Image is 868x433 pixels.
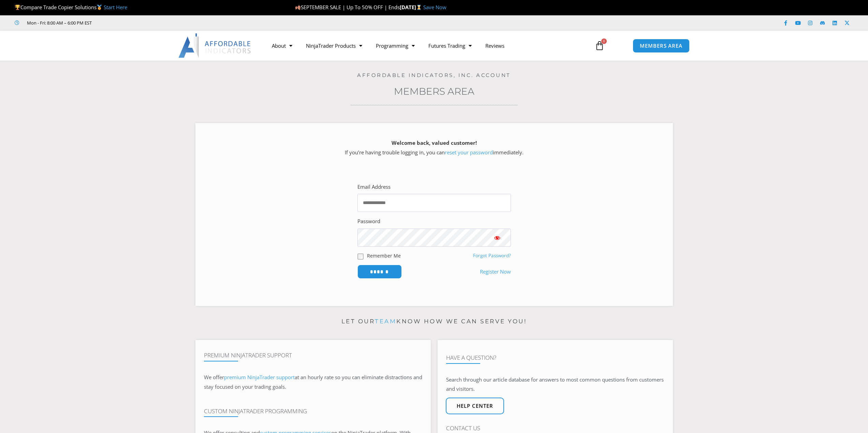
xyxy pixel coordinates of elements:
a: Programming [369,38,422,53]
p: Let our know how we can serve you! [195,316,673,327]
iframe: Customer reviews powered by Trustpilot [101,19,204,26]
span: SEPTEMBER SALE | Up To 50% OFF | Ends [295,4,400,11]
a: Save Now [423,4,446,11]
span: 0 [601,38,607,44]
a: Reviews [479,38,511,53]
button: Show password [484,229,511,247]
a: NinjaTrader Products [299,38,369,53]
nav: Menu [265,38,587,53]
a: premium NinjaTrader support [224,374,295,381]
img: 🍂 [295,5,300,10]
h4: Custom NinjaTrader Programming [204,408,422,415]
span: Help center [457,403,493,408]
a: Members Area [394,86,474,97]
a: MEMBERS AREA [633,39,690,53]
p: If you’re having trouble logging in, you can immediately. [207,138,661,157]
span: We offer [204,374,224,381]
a: Affordable Indicators, Inc. Account [357,72,511,78]
label: Email Address [357,182,391,192]
img: ⌛ [416,5,422,10]
a: 0 [585,36,615,56]
h4: Premium NinjaTrader Support [204,352,422,359]
label: Remember Me [367,252,401,259]
a: Help center [446,398,504,414]
h4: Have A Question? [446,354,664,361]
a: Register Now [480,267,511,277]
a: reset your password [445,149,493,156]
span: MEMBERS AREA [640,43,682,48]
a: Start Here [104,4,127,11]
img: 🥇 [97,5,102,10]
h4: Contact Us [446,425,664,432]
span: Mon - Fri: 8:00 AM – 6:00 PM EST [25,19,92,27]
strong: Welcome back, valued customer! [392,139,477,146]
img: 🏆 [15,5,20,10]
img: LogoAI | Affordable Indicators – NinjaTrader [178,33,252,58]
p: Search through our article database for answers to most common questions from customers and visit... [446,375,664,394]
a: team [375,318,396,325]
a: About [265,38,299,53]
span: Compare Trade Copier Solutions [15,4,127,11]
label: Password [357,217,380,226]
span: at an hourly rate so you can eliminate distractions and stay focused on your trading goals. [204,374,422,390]
a: Forgot Password? [473,252,511,259]
strong: [DATE] [400,4,423,11]
a: Futures Trading [422,38,479,53]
